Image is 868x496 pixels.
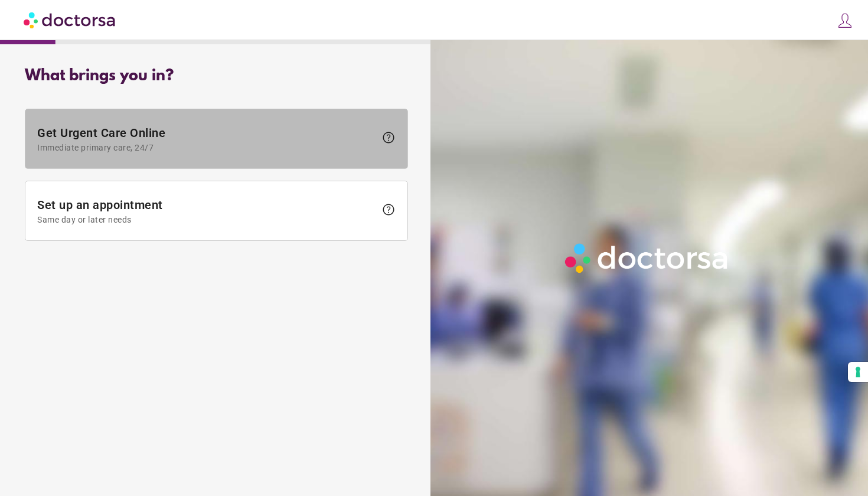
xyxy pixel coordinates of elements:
[381,203,396,217] span: help
[24,6,117,33] img: Doctorsa.com
[837,12,853,29] img: icons8-customer-100.png
[37,198,376,224] span: Set up an appointment
[37,126,376,152] span: Get Urgent Care Online
[37,143,376,152] span: Immediate primary care, 24/7
[25,67,408,85] div: What brings you in?
[560,239,734,278] img: Logo-Doctorsa-trans-White-partial-flat.png
[37,215,376,224] span: Same day or later needs
[381,130,396,145] span: help
[848,362,868,382] button: Your consent preferences for tracking technologies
